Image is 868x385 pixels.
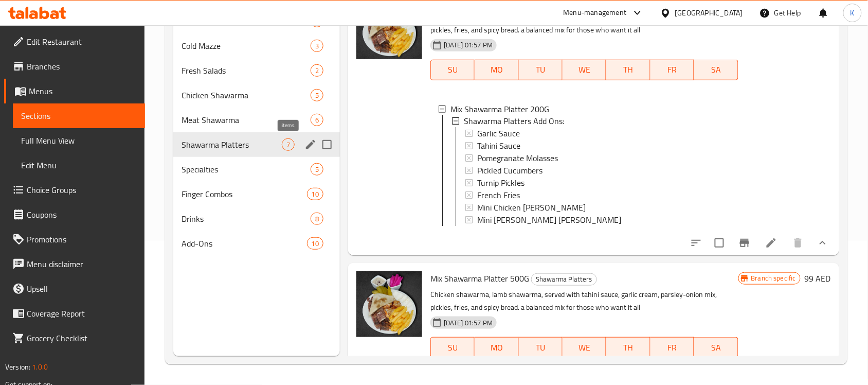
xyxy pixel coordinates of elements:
button: Branch-specific-item [732,231,757,255]
span: K [851,7,855,19]
span: Branch specific [747,273,800,283]
span: Pickled Cucumbers [477,165,542,177]
span: Menus [29,85,137,97]
span: Shawarma Platters [182,138,282,151]
span: SU [435,62,471,77]
span: 2 [311,66,323,76]
span: WE [567,340,602,355]
div: Menu-management [564,7,627,19]
span: 7 [282,140,294,150]
button: MO [475,337,518,358]
span: Version: [5,360,30,374]
span: TU [523,340,558,355]
span: Fresh Salads [182,64,311,77]
nav: Menu sections [173,5,340,260]
div: Cold Mazze [182,40,311,52]
span: SA [698,340,734,355]
a: Sections [13,103,145,128]
span: 5 [311,91,323,100]
span: TH [610,62,646,77]
a: Upsell [4,276,145,301]
span: Grocery Checklist [27,332,137,344]
div: Fresh Salads2 [173,58,340,83]
span: FR [655,340,690,355]
span: Choice Groups [27,184,137,196]
span: Tahini Sauce [477,140,520,152]
span: Coverage Report [27,307,137,320]
button: TU [519,60,563,80]
button: show more [810,231,835,255]
span: 6 [311,115,323,125]
span: Mix Shawarma Platter 200G [450,103,549,115]
div: Shawarma Platters7edit [173,132,340,157]
button: TH [606,60,650,80]
span: Garlic Sauce [477,128,520,140]
span: Shawarma Platters [532,273,596,285]
span: Mini Chicken [PERSON_NAME] [477,202,586,214]
span: Mini [PERSON_NAME] [PERSON_NAME] [477,214,621,226]
span: FR [655,62,690,77]
div: Specialties5 [173,157,340,182]
button: SU [430,337,475,358]
button: WE [563,337,606,358]
span: 10 [308,239,323,249]
button: delete [786,356,810,380]
h6: 99 AED [805,271,831,286]
button: show more [810,356,835,380]
span: SU [435,340,471,355]
span: French Fries [477,189,520,202]
span: 8 [311,214,323,224]
span: 1.0.0 [32,360,48,374]
a: Coverage Report [4,301,145,326]
span: Branches [27,60,137,73]
span: TU [523,62,558,77]
div: Cold Mazze3 [173,33,340,58]
span: Pomegranate Molasses [477,152,558,165]
button: delete [786,231,810,255]
span: Add-Ons [182,237,306,250]
p: Chicken shawarma, lamb shawarma, served with tahini sauce, garlic cream, parsley-onion mix, pickl... [430,11,738,37]
span: Meat Shawarma [182,114,311,126]
span: Full Menu View [21,134,137,147]
span: 10 [308,189,323,199]
span: Shawarma Platters Add Ons: [464,115,564,128]
button: TU [519,337,563,358]
button: SA [694,337,738,358]
span: Specialties [182,163,311,176]
a: Grocery Checklist [4,326,145,351]
p: Chicken shawarma, lamb shawarma, served with tahini sauce, garlic cream, parsley-onion mix, pickl... [430,288,738,314]
span: Menu disclaimer [27,258,137,270]
span: WE [567,62,602,77]
span: Promotions [27,233,137,246]
span: SA [698,62,734,77]
div: Finger Combos10 [173,182,340,206]
a: Menus [4,79,145,103]
span: Mix Shawarma Platter 500G [430,271,529,286]
span: Sections [21,110,137,122]
a: Edit Menu [13,153,145,178]
a: Edit Restaurant [4,29,145,54]
span: Chicken Shawarma [182,89,311,101]
span: Turnip Pickles [477,177,525,189]
span: MO [479,62,514,77]
button: SU [430,60,475,80]
div: [GEOGRAPHIC_DATA] [675,7,743,19]
svg: Show Choices [817,237,829,249]
a: Edit menu item [765,237,777,249]
div: Shawarma Platters [531,273,597,286]
button: WE [563,60,606,80]
span: 3 [311,41,323,51]
span: Edit Restaurant [27,36,137,48]
div: Drinks8 [173,206,340,231]
span: 5 [311,165,323,174]
span: [DATE] 01:57 PM [440,318,497,328]
span: Drinks [182,213,311,225]
a: Menu disclaimer [4,252,145,276]
div: Meat Shawarma6 [173,108,340,132]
